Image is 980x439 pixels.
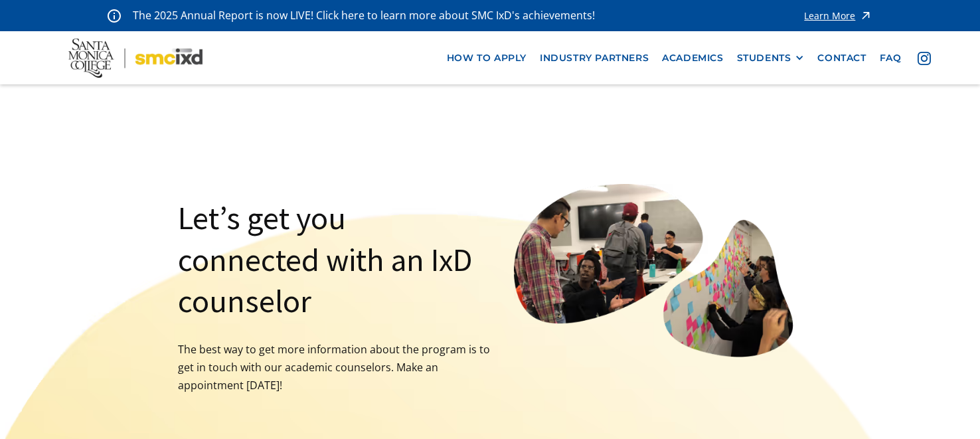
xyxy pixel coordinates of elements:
[859,7,872,25] img: icon - arrow - alert
[133,7,596,25] p: The 2025 Annual Report is now LIVE! Click here to learn more about SMC IxD's achievements!
[108,9,121,23] img: icon - information - alert
[918,52,931,65] img: icon - instagram
[533,46,655,70] a: industry partners
[655,46,730,70] a: Academics
[737,52,805,64] div: STUDENTS
[514,184,826,383] img: image of students affinity mapping discussing with each other
[68,39,202,78] img: Santa Monica College - SMC IxD logo
[804,11,855,21] div: Learn More
[804,7,872,25] a: Learn More
[440,46,533,70] a: how to apply
[178,341,490,395] p: The best way to get more information about the program is to get in touch with our academic couns...
[873,46,908,70] a: faq
[178,197,490,321] h1: Let’s get you connected with an IxD counselor
[811,46,872,70] a: contact
[737,52,791,64] div: STUDENTS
